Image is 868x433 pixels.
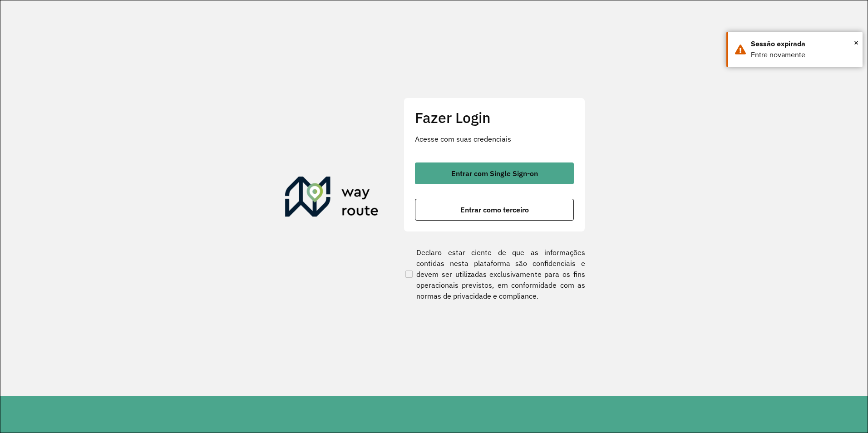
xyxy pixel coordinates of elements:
[751,39,856,49] div: Sessão expirada
[854,36,858,49] button: Close
[854,36,858,49] span: ×
[415,199,574,221] button: button
[285,177,379,220] img: Roteirizador AmbevTech
[460,206,529,213] span: Entrar como terceiro
[415,133,574,144] p: Acesse com suas credenciais
[404,247,585,301] label: Declaro estar ciente de que as informações contidas nesta plataforma são confidenciais e devem se...
[415,109,574,126] h2: Fazer Login
[451,170,538,177] span: Entrar com Single Sign-on
[751,49,856,60] div: Entre novamente
[415,162,574,184] button: button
